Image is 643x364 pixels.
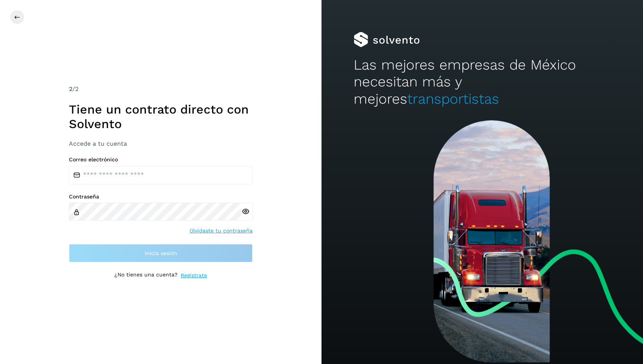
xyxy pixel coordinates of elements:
button: Inicia sesión [69,244,253,262]
label: Contraseña [69,193,253,200]
a: Regístrate [181,271,207,279]
span: Inicia sesión [145,250,177,256]
label: Correo electrónico [69,156,253,163]
a: Olvidaste tu contraseña [189,227,253,235]
h1: Tiene un contrato directo con Solvento [69,102,253,132]
p: ¿No tienes una cuenta? [114,271,178,279]
span: 2 [69,85,72,93]
span: transportistas [407,91,499,107]
div: /2 [69,84,253,94]
h3: Accede a tu cuenta [69,140,253,147]
h2: Las mejores empresas de México necesitan más y mejores [354,57,611,107]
